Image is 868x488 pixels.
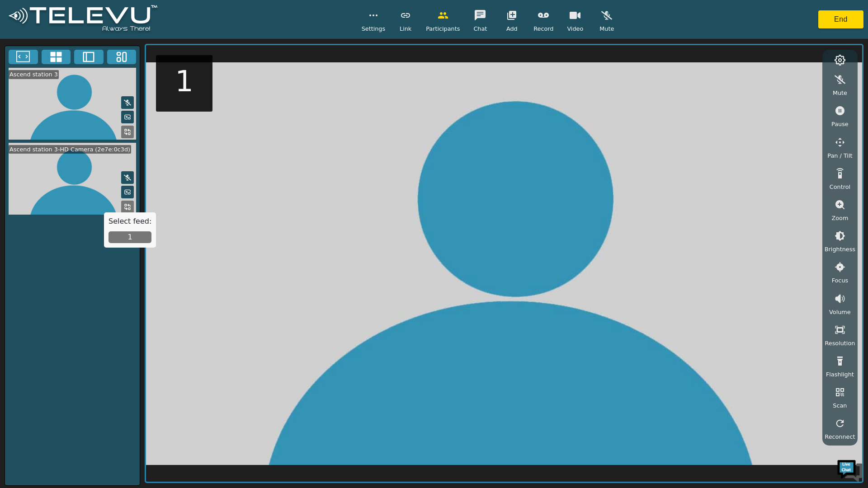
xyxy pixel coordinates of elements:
[175,64,193,99] h5: 1
[108,231,151,243] button: 1
[825,339,855,347] span: Resolution
[107,50,137,64] button: Three Window Medium
[831,120,849,128] span: Pause
[9,50,38,64] button: Fullscreen
[833,89,847,97] span: Mute
[121,171,134,184] button: Mute
[833,401,847,410] span: Scan
[9,145,131,154] div: Ascend station 3-HD Camera (2e7e:0c3d)
[5,3,161,37] img: logoWhite.png
[108,217,151,225] h5: Select feed:
[15,42,38,65] img: d_736959983_company_1615157101543_736959983
[567,24,583,33] span: Video
[827,151,852,160] span: Pan / Tilt
[52,114,125,205] span: We're online!
[599,24,614,33] span: Mute
[400,24,411,33] span: Link
[506,24,518,33] span: Add
[533,24,553,33] span: Record
[121,186,134,198] button: Picture in Picture
[426,24,460,33] span: Participants
[121,126,134,138] button: Replace Feed
[121,201,134,213] button: Replace Feed
[473,24,487,33] span: Chat
[42,50,71,64] button: 4x4
[9,70,59,79] div: Ascend station 3
[830,183,850,191] span: Control
[832,276,849,285] span: Focus
[362,24,386,33] span: Settings
[825,245,855,253] span: Brightness
[818,10,863,28] button: End
[74,50,104,64] button: Two Window Medium
[825,432,855,441] span: Reconnect
[121,111,134,123] button: Picture in Picture
[836,456,863,483] img: Chat Widget
[831,214,848,222] span: Zoom
[47,47,152,59] div: Chat with us now
[148,5,170,26] div: Minimize live chat window
[826,370,854,379] span: Flashlight
[829,308,851,316] span: Volume
[5,247,172,278] textarea: Type your message and hit 'Enter'
[121,96,134,109] button: Mute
